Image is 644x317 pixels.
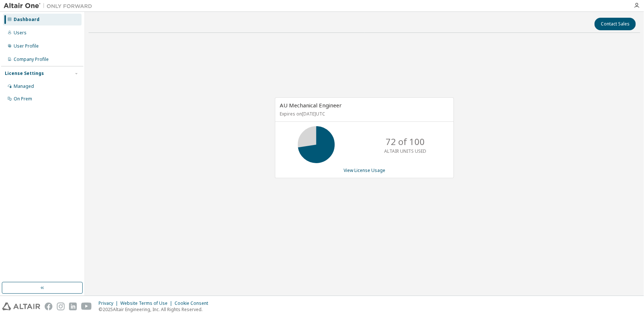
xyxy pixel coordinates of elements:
img: instagram.svg [57,303,65,310]
div: License Settings [5,70,44,76]
p: Expires on [DATE] UTC [280,111,447,117]
div: Dashboard [14,17,39,23]
div: Privacy [99,300,120,306]
img: altair_logo.svg [2,303,40,310]
a: View License Usage [344,167,385,173]
p: ALTAIR UNITS USED [384,148,426,154]
p: 72 of 100 [386,135,425,148]
p: © 2025 Altair Engineering, Inc. All Rights Reserved. [99,306,213,313]
div: On Prem [14,96,32,102]
div: Website Terms of Use [120,300,175,306]
div: Users [14,30,27,36]
div: Managed [14,83,34,89]
button: Contact Sales [595,18,636,30]
img: youtube.svg [81,303,92,310]
div: User Profile [14,43,39,49]
img: linkedin.svg [69,303,77,310]
div: Company Profile [14,56,49,62]
img: Altair One [4,2,96,10]
div: Cookie Consent [175,300,213,306]
img: facebook.svg [45,303,52,310]
span: AU Mechanical Engineer [280,101,342,109]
